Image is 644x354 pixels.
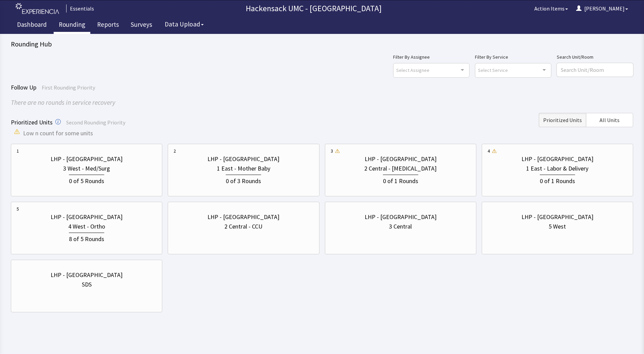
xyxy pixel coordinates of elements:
[173,147,176,154] div: 2
[207,212,279,222] div: LHP - [GEOGRAPHIC_DATA]
[557,53,633,61] label: Search Unit/Room
[478,66,508,74] span: Select Service
[526,164,588,173] div: 1 East - Labor & Delivery
[17,147,19,154] div: 1
[365,212,437,222] div: LHP - [GEOGRAPHIC_DATA]
[12,17,52,34] a: Dashboard
[521,154,593,164] div: LHP - [GEOGRAPHIC_DATA]
[51,212,123,222] div: LHP - [GEOGRAPHIC_DATA]
[572,2,632,15] button: [PERSON_NAME]
[17,205,19,212] div: 5
[539,113,586,127] button: Prioritized Units
[97,3,530,14] p: Hackensack UMC - [GEOGRAPHIC_DATA]
[207,154,279,164] div: LHP - [GEOGRAPHIC_DATA]
[586,113,633,127] button: All Units
[161,18,208,31] button: Data Upload
[11,98,633,107] div: There are no rounds in service recovery
[549,222,566,231] div: 5 West
[600,116,620,124] span: All Units
[543,116,582,124] span: Prioritized Units
[487,147,490,154] div: 4
[63,164,110,173] div: 3 West - Med/Surg
[66,119,125,126] span: Second Rounding Priority
[54,17,90,34] a: Rounding
[393,53,470,61] label: Filter By Assignee
[217,164,270,173] div: 1 East - Mother Baby
[126,17,157,34] a: Surveys
[331,147,333,154] div: 3
[557,63,633,77] input: Search Unit/Room
[92,17,124,34] a: Reports
[68,222,105,231] div: 4 West - Ortho
[383,175,418,186] div: 0 of 1 Rounds
[364,164,437,173] div: 2 Central - [MEDICAL_DATA]
[16,3,59,14] img: experiencia_logo.png
[66,4,94,13] div: Essentials
[69,175,104,186] div: 0 of 5 Rounds
[226,175,261,186] div: 0 of 3 Rounds
[530,2,572,15] button: Action Items
[389,222,412,231] div: 3 Central
[365,154,437,164] div: LHP - [GEOGRAPHIC_DATA]
[396,66,429,74] span: Select Assignee
[82,280,92,289] div: SDS
[51,270,123,280] div: LHP - [GEOGRAPHIC_DATA]
[11,39,633,49] div: Rounding Hub
[475,53,551,61] label: Filter By Service
[23,129,93,138] span: Low n count for some units
[51,154,123,164] div: LHP - [GEOGRAPHIC_DATA]
[11,83,633,92] div: Follow Up
[224,222,262,231] div: 2 Central - CCU
[11,118,53,126] span: Prioritized Units
[521,212,593,222] div: LHP - [GEOGRAPHIC_DATA]
[540,175,575,186] div: 0 of 1 Rounds
[42,84,95,91] span: First Rounding Priority
[69,233,104,244] div: 8 of 5 Rounds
